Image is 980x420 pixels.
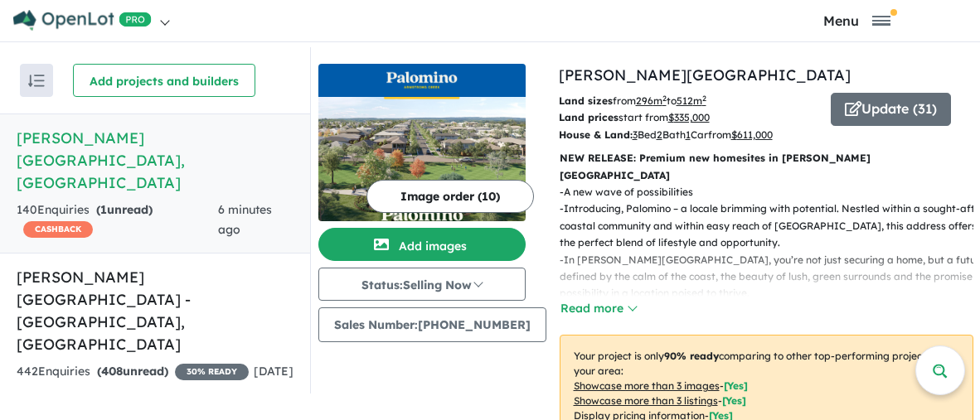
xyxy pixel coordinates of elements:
[17,266,294,355] h5: [PERSON_NAME][GEOGRAPHIC_DATA] - [GEOGRAPHIC_DATA] , [GEOGRAPHIC_DATA]
[96,202,153,217] strong: ( unread)
[737,12,976,28] button: Toggle navigation
[73,64,255,97] button: Add projects and builders
[559,65,851,84] a: [PERSON_NAME][GEOGRAPHIC_DATA]
[23,221,93,238] span: CASHBACK
[702,94,706,103] sup: 2
[724,379,748,392] span: [ Yes ]
[318,97,526,221] img: Palomino - Armstrong Creek
[559,128,633,141] b: House & Land:
[28,75,45,87] img: sort.svg
[100,202,107,217] span: 1
[318,307,546,342] button: Sales Number:[PHONE_NUMBER]
[559,93,818,109] p: from
[657,128,662,141] u: 2
[366,180,534,213] button: Image order (10)
[17,127,294,194] h5: [PERSON_NAME][GEOGRAPHIC_DATA] , [GEOGRAPHIC_DATA]
[559,109,818,126] p: start from
[831,93,951,126] button: Update (31)
[662,94,667,103] sup: 2
[559,111,619,123] b: Land prices
[17,200,218,240] div: 140 Enquir ies
[664,350,719,362] b: 90 % ready
[97,364,168,379] strong: ( unread)
[574,379,720,392] u: Showcase more than 3 images
[175,364,249,380] span: 30 % READY
[17,362,249,382] div: 442 Enquir ies
[677,94,706,107] u: 512 m
[636,94,667,107] u: 296 m
[722,394,746,407] span: [ Yes ]
[560,299,638,318] button: Read more
[559,94,613,107] b: Land sizes
[101,364,123,379] span: 408
[668,111,710,123] u: $ 335,000
[318,228,526,261] button: Add images
[254,364,294,379] span: [DATE]
[218,202,272,237] span: 6 minutes ago
[325,70,519,90] img: Palomino - Armstrong Creek Logo
[559,127,818,143] p: Bed Bath Car from
[560,150,973,184] p: NEW RELEASE: Premium new homesites in [PERSON_NAME][GEOGRAPHIC_DATA]
[667,94,706,107] span: to
[686,128,691,141] u: 1
[731,128,773,141] u: $ 611,000
[633,128,638,141] u: 3
[574,394,718,407] u: Showcase more than 3 listings
[13,10,152,31] img: Openlot PRO Logo White
[318,268,526,301] button: Status:Selling Now
[318,64,526,221] a: Palomino - Armstrong Creek LogoPalomino - Armstrong Creek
